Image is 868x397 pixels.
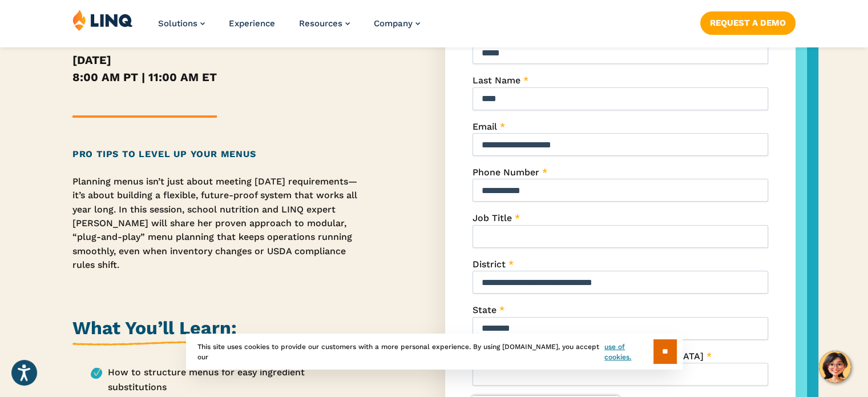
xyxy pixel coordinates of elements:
[299,18,342,29] span: Resources
[72,9,133,31] img: LINQ | K‑12 Software
[374,18,413,29] span: Company
[158,18,205,29] a: Solutions
[374,18,420,29] a: Company
[700,9,796,34] nav: Button Navigation
[604,342,653,362] a: use of cookies.
[186,334,683,370] div: This site uses cookies to provide our customers with a more personal experience. By using [DOMAIN...
[72,51,361,69] h5: [DATE]
[473,304,496,315] span: State
[72,69,361,86] h5: 8:00 AM PT | 11:00 AM ET
[473,212,512,223] span: Job Title
[473,259,506,270] span: District
[700,11,796,34] a: Request a Demo
[473,167,539,178] span: Phone Number
[819,351,851,383] button: Hello, have a question? Let’s chat.
[473,121,497,132] span: Email
[299,18,350,29] a: Resources
[473,75,520,86] span: Last Name
[72,175,361,272] p: Planning menus isn’t just about meeting [DATE] requirements—it’s about building a flexible, futur...
[158,18,197,29] span: Solutions
[72,315,237,347] h2: What You’ll Learn:
[158,9,420,47] nav: Primary Navigation
[72,147,361,161] h2: Pro Tips to Level Up Your Menus
[229,18,275,29] a: Experience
